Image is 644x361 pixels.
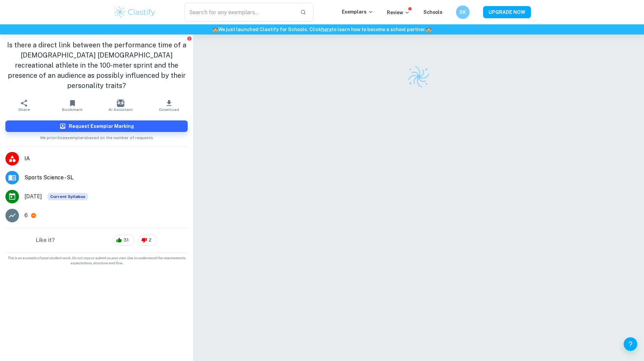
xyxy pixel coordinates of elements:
[113,235,134,246] div: 31
[184,3,295,22] input: Search for any exemplars...
[321,27,332,32] a: here
[113,5,157,19] img: Clastify logo
[456,5,470,19] button: SK
[483,6,531,18] button: UPGRADE NOW
[18,107,30,112] span: Share
[145,237,155,244] span: 2
[117,99,124,107] img: AI Assistant
[108,107,133,112] span: AI Assistant
[24,174,188,182] span: Sports Science - SL
[159,107,179,112] span: Download
[624,337,637,351] button: Help and Feedback
[120,237,132,244] span: 31
[5,40,188,91] h1: Is there a direct link between the performance time of a [DEMOGRAPHIC_DATA] [DEMOGRAPHIC_DATA] re...
[145,96,193,115] button: Download
[138,235,157,246] div: 2
[47,193,88,200] span: Current Syllabus
[24,193,42,201] span: [DATE]
[97,96,145,115] button: AI Assistant
[69,122,134,130] h6: Request Exemplar Marking
[426,27,432,32] span: 🏫
[342,8,373,16] p: Exemplars
[48,96,97,115] button: Bookmark
[423,9,442,15] a: Schools
[387,9,410,16] p: Review
[407,65,431,89] img: Clastify logo
[459,8,466,16] h6: SK
[36,236,55,244] h6: Like it?
[5,120,188,132] button: Request Exemplar Marking
[24,211,28,220] p: 6
[62,107,83,112] span: Bookmark
[187,36,192,41] button: Report issue
[24,155,188,163] span: IA
[47,193,88,200] div: This exemplar is based on the current syllabus. Feel free to refer to it for inspiration/ideas wh...
[40,132,153,141] span: We prioritize exemplars based on the number of requests
[212,27,218,32] span: 🏫
[1,26,643,33] h6: We just launched Clastify for Schools. Click to learn how to become a school partner.
[3,255,190,266] span: This is an example of past student work. Do not copy or submit as your own. Use to understand the...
